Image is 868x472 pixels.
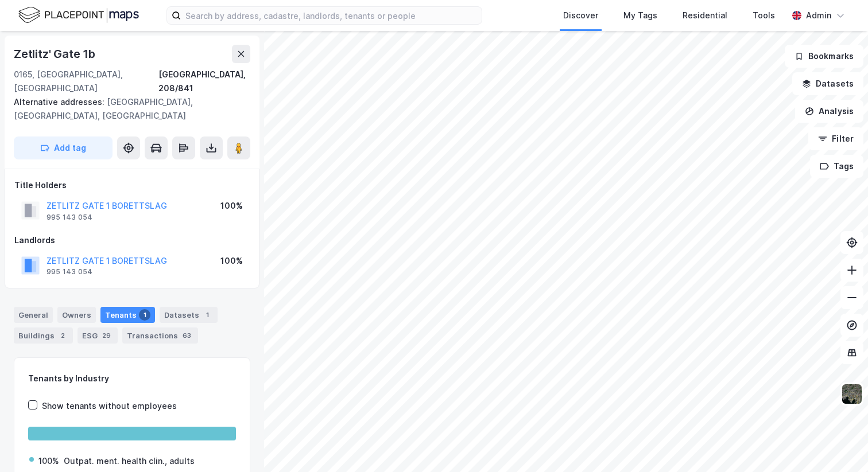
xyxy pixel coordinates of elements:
div: General [14,307,53,323]
div: 2 [57,330,68,341]
div: 1 [201,309,213,321]
button: Filter [808,127,863,150]
div: [GEOGRAPHIC_DATA], 208/841 [158,68,250,95]
div: 995 143 054 [46,267,92,276]
div: Tenants [100,307,155,323]
div: My Tags [623,9,657,22]
button: Datasets [792,72,863,95]
button: Add tag [14,136,113,159]
div: [GEOGRAPHIC_DATA], [GEOGRAPHIC_DATA], [GEOGRAPHIC_DATA] [14,95,241,123]
div: 100% [220,254,243,268]
div: Buildings [14,327,73,344]
div: Admin [806,9,831,22]
div: 995 143 054 [46,213,92,222]
div: Landlords [14,233,250,247]
img: logo.f888ab2527a4732fd821a326f86c7f29.svg [18,5,139,25]
div: 0165, [GEOGRAPHIC_DATA], [GEOGRAPHIC_DATA] [14,68,158,95]
div: 1 [139,309,150,321]
div: 100% [220,199,243,213]
div: Show tenants without employees [42,399,177,413]
iframe: Chat Widget [811,417,868,472]
div: Datasets [160,307,218,323]
div: Tenants by Industry [28,372,236,385]
div: Widżet czatu [811,417,868,472]
div: Residential [683,9,727,22]
span: Alternative addresses: [14,97,107,107]
div: Title Holders [14,178,250,192]
div: Discover [563,9,598,22]
div: Outpat. ment. health clin., adults [64,454,195,468]
input: Search by address, cadastre, landlords, tenants or people [181,7,482,24]
div: 63 [180,330,193,341]
button: Analysis [795,100,863,123]
div: 100% [38,454,59,468]
div: Transactions [122,327,198,344]
div: Tools [753,9,775,22]
div: 29 [100,330,113,341]
div: Owners [57,307,96,323]
div: ESG [77,327,118,344]
div: Zetlitz' Gate 1b [14,45,98,63]
button: Bookmarks [785,45,863,68]
button: Tags [810,155,863,178]
img: 9k= [841,383,863,405]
